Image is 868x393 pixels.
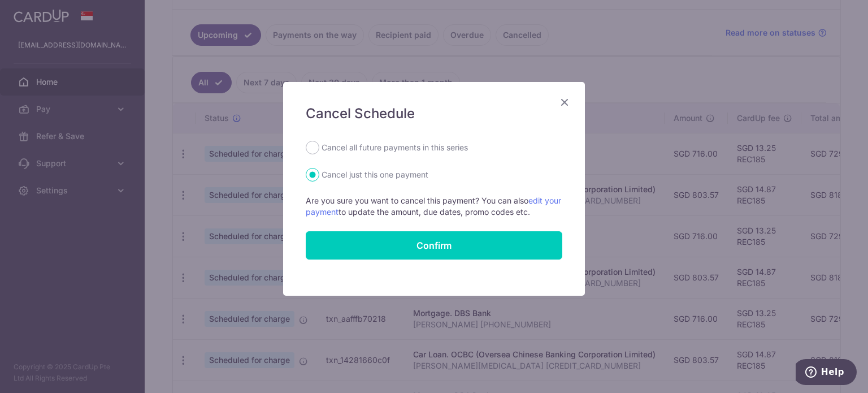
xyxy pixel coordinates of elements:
button: Confirm [306,231,562,260]
label: Cancel all future payments in this series [322,141,468,154]
h5: Cancel Schedule [306,105,562,123]
p: Are you sure you want to cancel this payment? You can also to update the amount, due dates, promo... [306,195,562,218]
iframe: Opens a widget where you can find more information [796,359,857,387]
button: Close [558,96,571,109]
label: Cancel just this one payment [322,168,428,182]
